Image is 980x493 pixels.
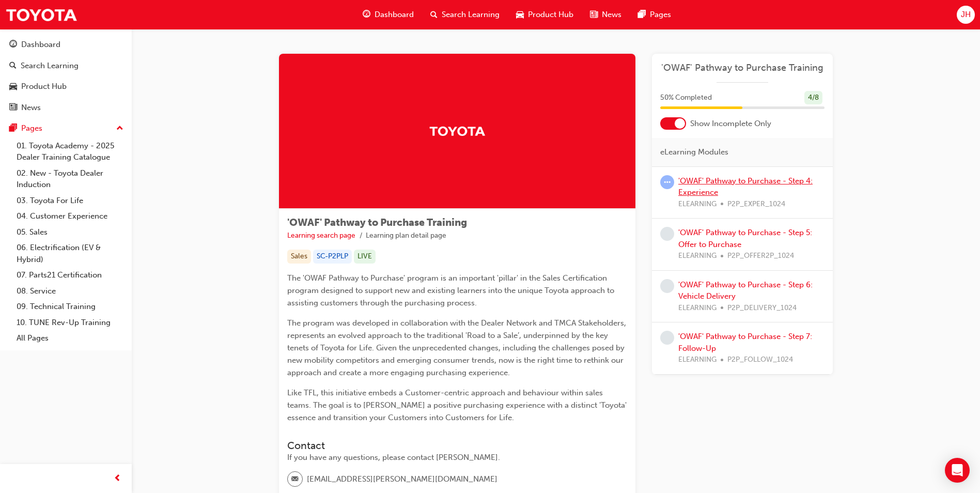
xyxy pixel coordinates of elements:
[430,8,438,21] span: search-icon
[804,91,822,105] div: 4 / 8
[638,8,646,21] span: pages-icon
[582,4,630,25] a: news-iconNews
[660,92,712,104] span: 50 % Completed
[678,302,717,314] span: ELEARNING
[12,165,128,193] a: 02. New - Toyota Dealer Induction
[21,39,60,51] div: Dashboard
[12,224,128,240] a: 05. Sales
[9,82,17,91] span: car-icon
[678,228,812,249] a: 'OWAF' Pathway to Purchase - Step 5: Offer to Purchase
[429,122,486,140] img: Trak
[21,81,67,93] div: Product Hub
[12,330,128,346] a: All Pages
[287,250,311,264] div: Sales
[12,267,128,283] a: 07. Parts21 Certification
[678,176,813,197] a: 'OWAF' Pathway to Purchase - Step 4: Experience
[660,175,674,189] span: learningRecordVerb_ATTEMPT-icon
[660,331,674,345] span: learningRecordVerb_NONE-icon
[4,56,128,75] a: Search Learning
[516,8,524,21] span: car-icon
[590,8,598,21] span: news-icon
[5,3,77,26] img: Trak
[12,138,128,165] a: 01. Toyota Academy - 2025 Dealer Training Catalogue
[528,9,573,21] span: Product Hub
[442,9,500,21] span: Search Learning
[422,4,508,25] a: search-iconSearch Learning
[630,4,679,25] a: pages-iconPages
[678,280,813,301] a: 'OWAF' Pathway to Purchase - Step 6: Vehicle Delivery
[116,122,123,135] span: up-icon
[961,9,971,21] span: JH
[690,118,771,130] span: Show Incomplete Only
[727,354,793,366] span: P2P_FOLLOW_1024
[12,193,128,209] a: 03. Toyota For Life
[12,283,128,299] a: 08. Service
[12,299,128,315] a: 09. Technical Training
[9,40,17,50] span: guage-icon
[508,4,582,25] a: car-iconProduct Hub
[287,231,355,240] a: Learning search page
[313,250,352,264] div: SC-P2PLP
[650,9,671,21] span: Pages
[366,230,446,242] li: Learning plan detail page
[660,146,728,158] span: eLearning Modules
[287,452,627,464] div: If you have any questions, please contact [PERSON_NAME].
[678,250,717,262] span: ELEARNING
[660,227,674,241] span: learningRecordVerb_NONE-icon
[4,77,128,96] a: Product Hub
[21,122,42,134] div: Pages
[9,103,17,113] span: news-icon
[287,388,629,422] span: Like TFL, this initiative embeds a Customer-centric approach and behaviour within sales teams. Th...
[602,9,621,21] span: News
[660,62,825,74] a: 'OWAF' Pathway to Purchase Training
[12,208,128,224] a: 04. Customer Experience
[21,60,79,72] div: Search Learning
[363,8,370,21] span: guage-icon
[12,315,128,331] a: 10. TUNE Rev-Up Training
[660,279,674,293] span: learningRecordVerb_NONE-icon
[678,354,717,366] span: ELEARNING
[307,473,497,485] span: [EMAIL_ADDRESS][PERSON_NAME][DOMAIN_NAME]
[375,9,414,21] span: Dashboard
[4,98,128,117] a: News
[287,440,627,452] h3: Contact
[21,102,41,114] div: News
[4,119,128,138] button: Pages
[354,4,422,25] a: guage-iconDashboard
[9,61,17,71] span: search-icon
[9,124,17,133] span: pages-icon
[114,472,121,485] span: prev-icon
[945,458,970,483] div: Open Intercom Messenger
[727,302,797,314] span: P2P_DELIVERY_1024
[287,318,628,377] span: The program was developed in collaboration with the Dealer Network and TMCA Stakeholders, represe...
[12,240,128,267] a: 06. Electrification (EV & Hybrid)
[287,273,616,307] span: The 'OWAF Pathway to Purchase' program is an important 'pillar' in the Sales Certification progra...
[291,473,299,486] span: email-icon
[727,198,785,210] span: P2P_EXPER_1024
[678,198,717,210] span: ELEARNING
[287,217,467,228] span: 'OWAF' Pathway to Purchase Training
[4,35,128,54] a: Dashboard
[4,33,128,119] button: DashboardSearch LearningProduct HubNews
[957,6,975,24] button: JH
[354,250,376,264] div: LIVE
[678,332,812,353] a: 'OWAF' Pathway to Purchase - Step 7: Follow-Up
[727,250,794,262] span: P2P_OFFER2P_1024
